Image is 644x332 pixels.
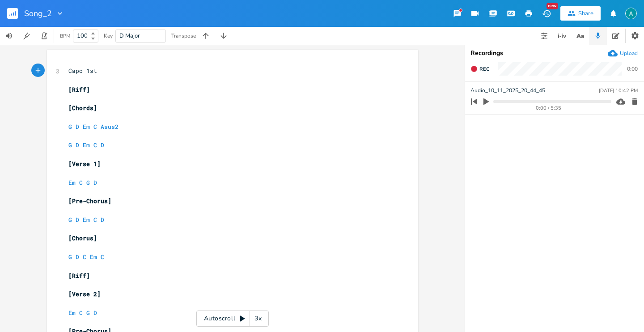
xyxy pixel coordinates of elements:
[68,309,76,317] span: Em
[627,66,638,72] div: 0:00
[101,141,104,149] span: D
[76,141,79,149] span: D
[60,34,70,38] div: BPM
[86,309,90,317] span: G
[68,253,72,261] span: G
[470,86,545,95] span: Audio_10_11_2025_20_44_45
[101,253,104,261] span: C
[76,216,79,224] span: D
[578,9,593,17] div: Share
[83,253,86,261] span: C
[79,309,83,317] span: C
[119,32,140,40] span: D Major
[625,8,637,19] img: Alex
[68,160,101,168] span: [Verse 1]
[93,123,97,131] span: C
[68,179,76,187] span: Em
[467,62,493,76] button: Rec
[68,290,101,298] span: [Verse 2]
[101,123,119,131] span: Asus2
[68,67,97,75] span: Capo 1st
[620,50,638,57] div: Upload
[250,311,266,327] div: 3x
[93,216,97,224] span: C
[68,104,97,112] span: [Chords]
[104,33,113,38] div: Key
[68,85,90,94] span: [Riff]
[93,141,97,149] span: C
[486,106,611,111] div: 0:00 / 5:35
[93,179,97,187] span: D
[83,216,90,224] span: Em
[90,253,97,261] span: Em
[547,3,558,9] div: New
[196,311,269,327] div: Autoscroll
[68,216,72,224] span: G
[93,309,97,317] span: D
[68,141,72,149] span: G
[479,66,489,72] span: Rec
[171,33,196,38] div: Transpose
[76,253,79,261] span: D
[599,88,638,93] div: [DATE] 10:42 PM
[560,6,601,21] button: Share
[76,123,79,131] span: D
[24,9,52,17] span: Song_2
[608,48,638,58] button: Upload
[83,141,90,149] span: Em
[68,272,90,280] span: [Riff]
[68,234,97,242] span: [Chorus]
[68,197,111,205] span: [Pre-Chorus]
[79,179,83,187] span: C
[83,123,90,131] span: Em
[101,216,104,224] span: D
[86,179,90,187] span: G
[538,5,555,21] button: New
[470,50,639,56] div: Recordings
[68,123,72,131] span: G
